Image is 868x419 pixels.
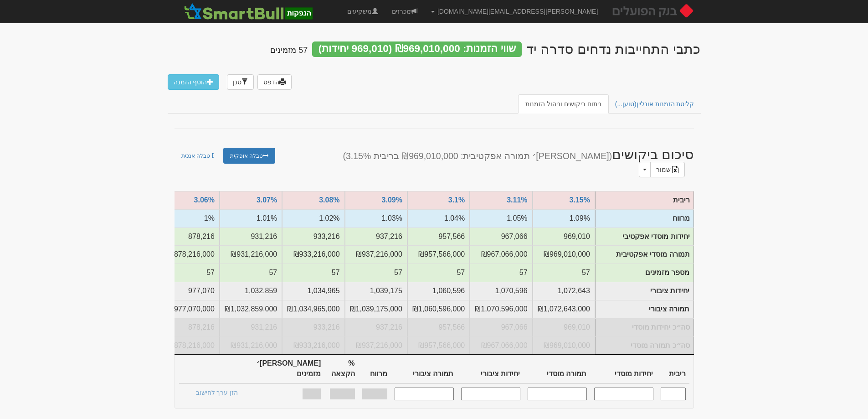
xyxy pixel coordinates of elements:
td: תמורה אפקטיבית [220,245,282,264]
td: יחידות ציבורי [163,282,220,300]
td: סה״כ תמורה [282,336,344,355]
td: סה״כ תמורה [470,336,532,355]
td: מספר מזמינים [533,264,595,282]
th: % הקצאה [324,355,358,383]
td: יחידות אפקטיבי [163,228,220,246]
td: תמורה אפקטיבית [470,245,532,264]
td: יחידות ציבורי [533,282,595,300]
a: 3.1% [448,196,465,204]
td: תמורה ציבורי [282,300,344,318]
th: תמורה ציבורי [391,355,457,383]
td: מרווח [282,209,344,228]
td: מספר מזמינים [407,264,470,282]
td: תמורה אפקטיבית [345,245,407,264]
a: הדפס [257,74,292,90]
td: סה״כ תמורה [407,336,470,355]
a: טבלה אנכית [175,148,222,164]
td: יחידות ציבורי [470,282,532,300]
a: הוסף הזמנה [168,74,220,90]
td: יחידות ציבורי [345,282,407,300]
td: יחידות אפקטיבי [407,228,470,246]
td: תמורה ציבורי [470,300,532,318]
td: מרווח [470,209,532,228]
td: יחידות אפקטיבי [282,228,344,246]
td: תמורה ציבורי [407,300,470,318]
td: תמורה ציבורי [345,300,407,318]
td: סה״כ יחידות [407,318,470,336]
td: יחידות אפקטיבי [345,228,407,246]
span: (טוען...) [615,100,637,108]
th: יחידות מוסדי [591,355,657,383]
td: יחידות ציבורי [220,282,282,300]
img: SmartBull Logo [181,2,315,21]
td: סה״כ יחידות [533,318,595,336]
td: תמורה אפקטיבית [407,245,470,264]
td: תמורה אפקטיבית [163,245,220,264]
th: יחידות ציבורי [457,355,524,383]
td: יחידות מוסדי אפקטיבי [595,228,693,246]
td: סה״כ תמורה [220,336,282,355]
a: טבלה אופקית [223,148,275,164]
td: תמורה ציבורי [595,300,693,318]
td: תמורה ציבורי [163,300,220,318]
a: סנן [227,74,254,90]
div: בנק הפועלים בע"מ-COCO-מח"מ כ-5.6 שנים - כתבי התחייבות נדחים (סדרה יד) - הנפקה לציבור [526,41,700,57]
td: תמורה אפקטיבית [533,245,595,264]
td: מרווח [163,209,220,228]
td: מרווח [345,209,407,228]
th: [PERSON_NAME]׳ מזמינים [247,355,324,383]
td: תמורה ציבורי [220,300,282,318]
td: יחידות אפקטיבי [533,228,595,246]
td: סה״כ תמורה מוסדי [595,336,693,355]
td: סה״כ תמורה [163,336,220,355]
td: מספר מזמינים [470,264,532,282]
td: מספר מזמינים [282,264,344,282]
td: מרווח [220,209,282,228]
td: סה״כ יחידות [163,318,220,336]
td: סה״כ יחידות [345,318,407,336]
h4: 57 מזמינים [270,46,308,55]
a: 3.09% [382,196,402,204]
td: יחידות ציבורי [282,282,344,300]
td: מספר מזמינים [163,264,220,282]
a: 3.15% [570,196,590,204]
td: יחידות ציבורי [407,282,470,300]
td: סה״כ תמורה [533,336,595,355]
td: מספר מזמינים [595,264,693,282]
td: יחידות אפקטיבי [220,228,282,246]
td: סה״כ תמורה [345,336,407,355]
a: 3.08% [319,196,339,204]
td: ריבית [595,191,693,209]
div: שווי הזמנות: ₪969,010,000 (969,010 יחידות) [312,41,522,57]
td: מספר מזמינים [220,264,282,282]
a: 3.06% [194,196,215,204]
td: מרווח [595,209,693,228]
td: תמורה מוסדי אפקטיבית [595,246,693,264]
a: 3.11% [507,196,527,204]
td: תמורה אפקטיבית [282,245,344,264]
td: סה״כ יחידות מוסדי [595,318,693,336]
a: שמור [650,162,685,177]
img: excel-file-black.png [672,166,679,173]
td: יחידות אפקטיבי [470,228,532,246]
a: 3.07% [257,196,277,204]
th: תמורה מוסדי [524,355,591,383]
td: יחידות ציבורי [595,282,693,300]
th: מרווח [359,355,391,383]
td: סה״כ יחידות [220,318,282,336]
h2: סיכום ביקושים [301,147,701,177]
th: ריבית [657,355,689,383]
td: סה״כ יחידות [470,318,532,336]
a: קליטת הזמנות אונליין(טוען...) [608,94,702,114]
td: מספר מזמינים [345,264,407,282]
td: תמורה ציבורי [533,300,595,318]
td: מרווח [533,209,595,228]
td: סה״כ יחידות [282,318,344,336]
td: מרווח [407,209,470,228]
a: ניתוח ביקושים וניהול הזמנות [518,94,609,114]
small: ([PERSON_NAME]׳ תמורה אפקטיבית: ₪969,010,000 בריבית 3.15%) [343,151,612,161]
